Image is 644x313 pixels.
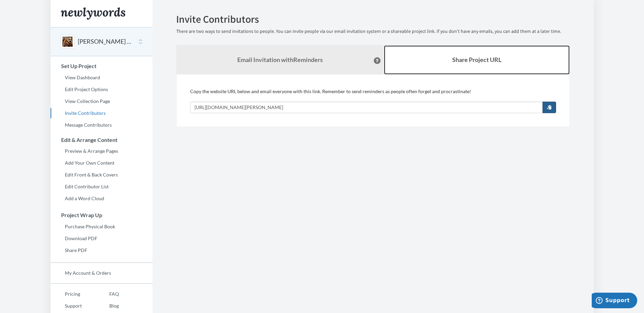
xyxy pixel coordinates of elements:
a: View Collection Page [51,96,152,106]
a: Preview & Arrange Pages [51,146,152,156]
a: Share PDF [51,245,152,255]
a: Edit Project Options [51,84,152,95]
iframe: Opens a widget where you can chat to one of our agents [592,293,637,310]
a: Message Contributors [51,120,152,130]
img: Newlywords logo [61,7,125,20]
a: Add a Word Cloud [51,193,152,204]
button: [PERSON_NAME] - Retirement [78,37,133,46]
b: Share Project URL [452,56,501,63]
a: My Account & Orders [51,268,152,278]
h3: Project Wrap Up [51,212,152,218]
a: Purchase Physical Book [51,222,152,232]
div: Copy the website URL below and email everyone with this link. Remember to send reminders as peopl... [190,88,556,113]
a: Edit Front & Back Covers [51,170,152,180]
a: Blog [95,301,119,311]
h2: Invite Contributors [176,14,570,25]
h3: Edit & Arrange Content [51,137,152,143]
a: Add Your Own Content [51,158,152,168]
a: FAQ [95,289,119,299]
a: Edit Contributor List [51,182,152,192]
a: Pricing [51,289,95,299]
h3: Set Up Project [51,63,152,69]
strong: Email Invitation with Reminders [237,56,323,63]
a: View Dashboard [51,72,152,83]
p: There are two ways to send invitations to people. You can invite people via our email invitation ... [176,28,570,35]
a: Invite Contributors [51,108,152,118]
a: Download PDF [51,233,152,244]
a: Support [51,301,95,311]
